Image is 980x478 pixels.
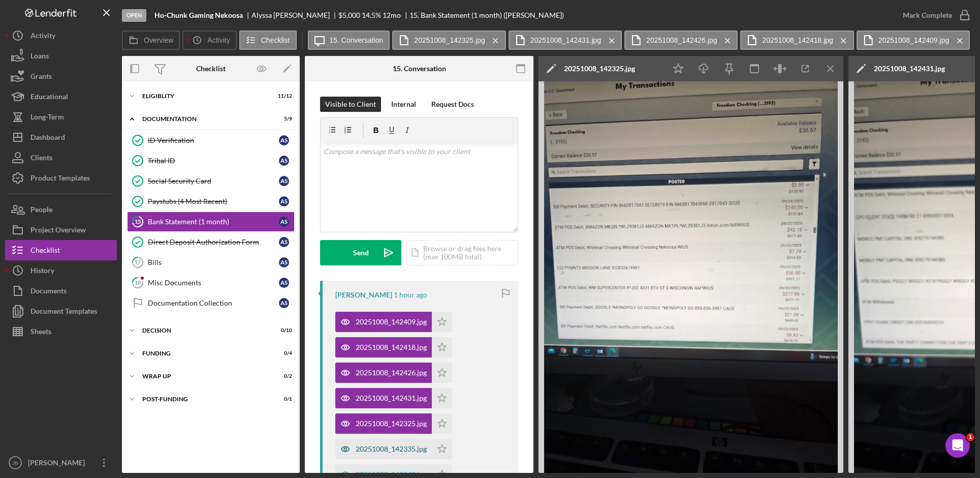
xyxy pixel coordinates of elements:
[624,31,738,50] button: 20251008_142426.jpg
[356,445,427,453] div: 20251008_142335.jpg
[12,460,18,466] text: JB
[5,86,117,107] a: Educational
[564,65,635,73] div: 20251008_142325.jpg
[127,151,295,171] a: Tribal IDAS
[279,135,289,145] div: A S
[5,301,117,321] button: Document Templates
[148,299,279,307] div: Documentation Collection
[30,301,97,324] div: Document Templates
[30,127,65,150] div: Dashboard
[356,394,427,402] div: 20251008_142431.jpg
[142,373,267,379] div: Wrap up
[335,337,452,357] button: 20251008_142418.jpg
[30,107,64,130] div: Long-Term
[308,31,390,50] button: 15. Conversation
[857,31,970,50] button: 20251008_142409.jpg
[25,453,91,475] div: [PERSON_NAME]
[274,327,292,334] div: 0 / 10
[142,327,267,334] div: Decision
[335,291,392,299] div: [PERSON_NAME]
[5,147,117,168] button: Clients
[414,36,485,44] label: 20251008_142325.jpg
[182,31,236,50] button: Activity
[274,373,292,379] div: 0 / 2
[353,240,369,265] div: Send
[356,343,427,351] div: 20251008_142418.jpg
[5,220,117,240] button: Project Overview
[142,350,267,356] div: Funding
[148,177,279,185] div: Social Security Card
[30,321,51,344] div: Sheets
[878,36,949,44] label: 20251008_142409.jpg
[127,212,295,232] a: 15Bank Statement (1 month)AS
[279,176,289,186] div: A S
[122,9,146,22] div: Open
[239,31,297,50] button: Checklist
[356,369,427,377] div: 20251008_142426.jpg
[279,237,289,247] div: A S
[30,220,86,243] div: Project Overview
[30,66,52,89] div: Grants
[740,31,853,50] button: 20251008_142418.jpg
[5,240,117,260] button: Checklist
[196,65,226,73] div: Checklist
[945,433,970,458] iframe: Intercom live chat
[646,36,717,44] label: 20251008_142426.jpg
[383,11,401,19] div: 12 mo
[874,65,945,73] div: 20251008_142431.jpg
[122,31,180,50] button: Overview
[335,388,452,408] button: 20251008_142431.jpg
[5,107,117,127] button: Long-Term
[762,36,833,44] label: 20251008_142418.jpg
[335,439,452,459] button: 20251008_142335.jpg
[148,258,279,266] div: Bills
[30,25,55,48] div: Activity
[362,11,381,19] div: 14.5 %
[5,321,117,342] a: Sheets
[5,25,117,46] button: Activity
[393,65,446,73] div: 15. Conversation
[530,36,601,44] label: 20251008_142431.jpg
[5,281,117,301] button: Documents
[426,97,479,112] button: Request Docs
[274,93,292,99] div: 11 / 12
[5,66,117,86] button: Grants
[127,232,295,252] a: Direct Deposit Authorization FormAS
[539,81,843,473] img: Preview
[148,157,279,165] div: Tribal ID
[330,36,384,44] label: 15. Conversation
[30,147,52,170] div: Clients
[144,36,173,44] label: Overview
[5,260,117,281] a: History
[142,93,267,99] div: Eligiblity
[893,5,975,25] button: Mark Complete
[148,218,279,226] div: Bank Statement (1 month)
[5,127,117,147] button: Dashboard
[274,116,292,122] div: 5 / 9
[325,97,376,112] div: Visible to Client
[5,46,117,66] button: Loans
[394,291,427,299] time: 2025-10-08 19:29
[320,240,401,265] button: Send
[338,11,360,19] span: $5,000
[127,171,295,191] a: Social Security CardAS
[30,168,90,191] div: Product Templates
[5,199,117,220] button: People
[30,260,54,283] div: History
[127,130,295,151] a: ID VerificationAS
[409,11,564,19] div: 15. Bank Statement (1 month) ([PERSON_NAME])
[386,97,421,112] button: Internal
[148,279,279,287] div: Misc Documents
[903,5,952,25] div: Mark Complete
[5,453,117,473] button: JB[PERSON_NAME]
